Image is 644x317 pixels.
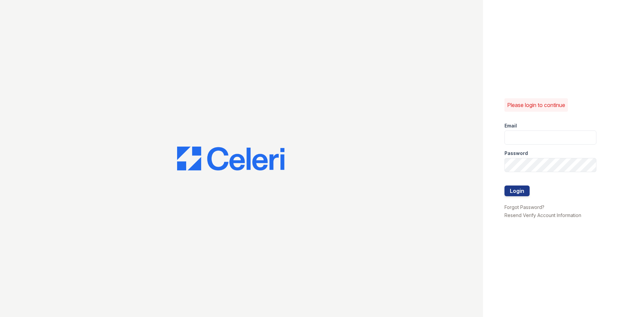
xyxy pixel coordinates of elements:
button: Login [504,186,530,196]
a: Forgot Password? [504,204,544,210]
p: Please login to continue [507,101,565,109]
label: Email [504,122,517,129]
a: Resend Verify Account Information [504,212,581,218]
img: CE_Logo_Blue-a8612792a0a2168367f1c8372b55b34899dd931a85d93a1a3d3e32e68fde9ad4.png [177,147,284,171]
label: Password [504,150,528,157]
